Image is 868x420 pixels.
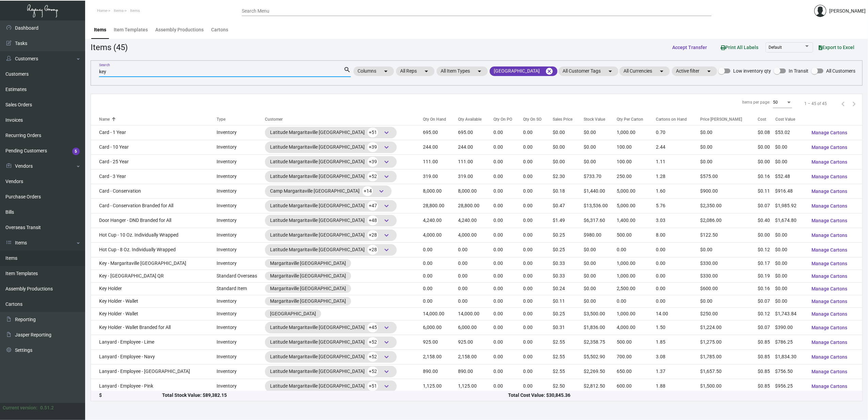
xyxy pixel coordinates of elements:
td: 0.00 [493,213,523,228]
td: $0.00 [775,154,806,169]
td: 0.00 [656,242,700,257]
td: $0.25 [553,242,584,257]
div: Type [217,116,225,122]
span: +28 [367,245,378,255]
div: Cartons [211,26,228,33]
td: 1,000.00 [617,270,656,282]
td: 1.11 [656,154,700,169]
mat-icon: arrow_drop_down [658,67,666,75]
button: Manage Cartons [806,321,853,334]
button: Manage Cartons [806,295,853,307]
div: Latitude Margaritaville [GEOGRAPHIC_DATA] [270,230,392,240]
div: Qty On SO [523,116,542,122]
div: Qty On PO [493,116,523,122]
td: $0.00 [775,228,806,242]
td: 100.00 [617,154,656,169]
button: Manage Cartons [806,257,853,270]
td: $0.00 [700,242,758,257]
div: Price [PERSON_NAME] [700,116,758,122]
td: $0.11 [758,184,775,198]
button: Manage Cartons [806,244,853,256]
mat-icon: search [344,66,351,74]
td: 500.00 [617,228,656,242]
span: Manage Cartons [812,325,848,330]
td: $0.40 [758,213,775,228]
img: admin@bootstrapmaster.com [814,5,826,17]
td: $0.00 [700,125,758,140]
td: Standard Item [217,282,265,295]
div: Items [94,26,106,33]
td: 0.00 [523,213,553,228]
button: Manage Cartons [806,126,853,139]
td: Key - Margaritaville [GEOGRAPHIC_DATA] [91,257,217,270]
td: $0.16 [758,169,775,184]
span: Items [114,9,124,13]
td: $0.00 [553,140,584,154]
div: Name [99,116,217,122]
td: 1,400.00 [617,213,656,228]
div: Margaritaville [GEOGRAPHIC_DATA] [270,260,346,267]
div: 1 – 45 of 45 [804,101,827,107]
td: Inventory [217,184,265,198]
span: keyboard_arrow_down [382,216,391,225]
span: +14 [362,186,373,196]
td: Card - 10 Year [91,140,217,154]
div: Name [99,116,110,122]
div: Qty Per Carton [617,116,643,122]
td: 0.00 [656,257,700,270]
td: $0.18 [553,184,584,198]
div: Cartons on Hand [656,116,687,122]
td: $980.00 [584,228,617,242]
span: Manage Cartons [812,130,848,135]
td: $575.00 [700,169,758,184]
td: 250.00 [617,169,656,184]
span: Manage Cartons [812,369,848,374]
td: 28,800.00 [423,198,458,213]
span: Manage Cartons [812,261,848,266]
span: Home [97,9,107,13]
td: 2,500.00 [617,282,656,295]
td: Inventory [217,154,265,169]
td: Inventory [217,257,265,270]
button: Manage Cartons [806,380,853,392]
td: 0.00 [493,198,523,213]
div: Margaritaville [GEOGRAPHIC_DATA] [270,285,346,292]
button: Next page [849,98,859,109]
td: $0.00 [584,140,617,154]
td: 0.70 [656,125,700,140]
td: Inventory [217,295,265,307]
td: $0.33 [553,257,584,270]
div: Type [217,116,265,122]
span: Manage Cartons [812,384,848,389]
button: Manage Cartons [806,170,853,183]
button: Manage Cartons [806,351,853,363]
td: $0.12 [758,242,775,257]
mat-chip: All Item Types [437,66,488,76]
button: Manage Cartons [806,141,853,153]
td: $1,440.00 [584,184,617,198]
span: Manage Cartons [812,286,848,291]
span: Accept Transfer [672,45,707,50]
div: Latitude Margaritaville [GEOGRAPHIC_DATA] [270,127,392,138]
td: $0.00 [758,140,775,154]
td: $0.00 [553,125,584,140]
td: 0.00 [523,270,553,282]
td: 5,000.00 [617,184,656,198]
td: Hot Cup - 10 Oz. Individually Wrapped [91,228,217,242]
td: $1,674.80 [775,213,806,228]
span: All Customers [826,67,855,75]
span: Items [130,9,140,13]
span: +51 [367,127,378,137]
td: Inventory [217,140,265,154]
mat-chip: All Reps [396,66,435,76]
button: Manage Cartons [806,283,853,295]
td: $0.00 [584,257,617,270]
td: $0.00 [775,242,806,257]
td: 2.44 [656,140,700,154]
div: Margaritaville [GEOGRAPHIC_DATA] [270,272,346,280]
td: 1,000.00 [617,125,656,140]
td: 4,000.00 [423,228,458,242]
td: $330.00 [700,257,758,270]
mat-icon: cancel [545,67,553,75]
td: Card - 1 Year [91,125,217,140]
